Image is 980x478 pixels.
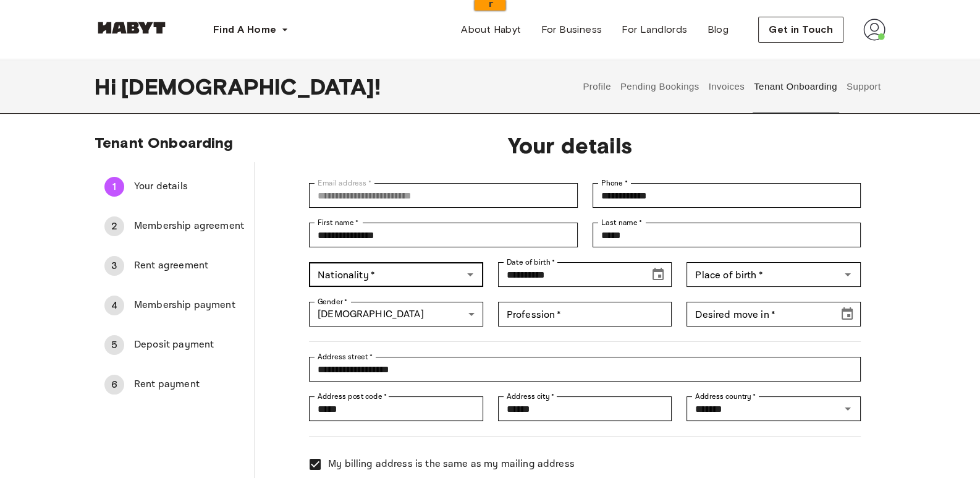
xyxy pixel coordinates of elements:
[309,223,577,247] div: First name
[95,74,121,100] span: Hi
[95,22,169,34] img: Habyt
[541,22,602,37] span: For Business
[328,457,575,472] span: My billing address is the same as my mailing address
[318,217,359,228] label: First name
[507,257,555,268] label: Date of birth
[622,22,687,37] span: For Landlords
[318,177,371,189] label: Email address
[104,256,124,276] div: 3
[95,134,234,152] span: Tenant Onboarding
[593,183,861,208] div: Phone
[203,17,298,42] button: Find A Home
[601,217,643,228] label: Last name
[318,391,387,402] label: Address post code
[863,19,885,41] img: avatar
[134,179,244,194] span: Your details
[231,12,251,22] a: Clear
[498,396,672,421] div: Address city
[769,22,833,37] span: Get in Touch
[134,338,244,352] span: Deposit payment
[612,17,697,42] a: For Landlords
[318,351,373,362] label: Address street
[309,183,577,208] div: Email address
[134,258,244,273] span: Rent agreement
[30,4,46,20] img: imshahab
[104,177,124,197] div: 1
[95,172,254,202] div: 1Your details
[134,219,244,234] span: Membership agreement
[619,59,701,114] button: Pending Bookings
[839,400,856,417] button: Open
[578,59,885,114] div: user profile tabs
[593,223,861,247] div: Last name
[211,12,231,22] a: Copy
[213,22,276,37] span: Find A Home
[695,391,756,402] label: Address country
[753,59,839,114] button: Tenant Onboarding
[121,74,381,100] span: [DEMOGRAPHIC_DATA] !
[646,262,670,287] button: Choose date, selected date is Nov 23, 1998
[104,296,124,315] div: 4
[134,377,244,392] span: Rent payment
[95,251,254,281] div: 3Rent agreement
[531,17,612,42] a: For Business
[601,177,628,189] label: Phone
[507,391,554,402] label: Address city
[498,302,672,326] div: Profession
[95,370,254,399] div: 6Rent payment
[309,396,483,421] div: Address post code
[758,17,843,43] button: Get in Touch
[95,211,254,241] div: 2Membership agreement
[707,59,746,114] button: Invoices
[451,17,531,42] a: About Habyt
[318,296,347,307] label: Gender
[309,302,483,326] div: [DEMOGRAPHIC_DATA]
[581,59,613,114] button: Profile
[462,266,479,283] button: Open
[95,330,254,360] div: 5Deposit payment
[309,357,861,382] div: Address street
[95,291,254,320] div: 4Membership payment
[835,302,860,326] button: Choose date
[104,335,124,355] div: 5
[839,266,856,283] button: Open
[104,375,124,395] div: 6
[294,132,846,158] span: Your details
[134,298,244,313] span: Membership payment
[104,216,124,236] div: 2
[698,17,739,42] a: Blog
[190,12,211,22] a: View
[708,22,729,37] span: Blog
[461,22,521,37] span: About Habyt
[845,59,882,114] button: Support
